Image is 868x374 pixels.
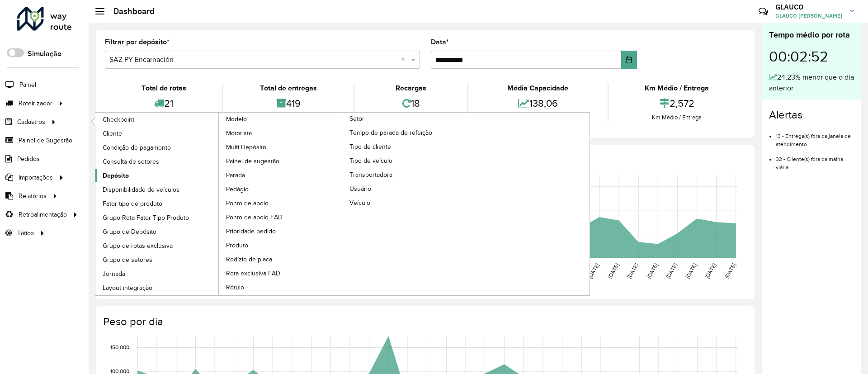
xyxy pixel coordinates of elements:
a: Veículo [342,196,466,209]
span: Depósito [103,171,129,180]
span: Ponto de apoio FAD [226,213,283,222]
a: Disponibilidade de veículos [95,183,219,196]
li: 13 - Entrega(s) fora da janela de atendimento [776,125,854,148]
label: Filtrar por depósito [105,37,170,47]
label: Simulação [28,48,61,59]
span: Veículo [349,198,370,208]
span: Checkpoint [103,115,134,124]
div: Total de entregas [226,83,351,94]
span: Pedidos [17,154,40,164]
div: 138,06 [471,94,605,113]
div: Total de rotas [107,83,220,94]
a: Grupo de Depósito [95,225,219,238]
a: Ponto de apoio FAD [219,210,343,224]
label: Data [431,37,449,47]
a: Layout integração [95,281,219,294]
span: Tipo de cliente [349,142,391,151]
span: Cadastros [17,117,45,127]
a: Tempo de parada de refeição [342,126,466,139]
div: 00:02:52 [769,41,854,72]
span: Retroalimentação [19,210,67,219]
span: Condição de pagamento [103,143,171,152]
a: Painel de sugestão [219,154,343,168]
span: Tempo de parada de refeição [349,128,432,137]
div: Média Capacidade [471,83,605,94]
h3: GLAUCO [775,3,843,11]
span: Painel [19,80,36,90]
span: Modelo [226,114,247,124]
span: Motorista [226,128,252,138]
h2: Dashboard [104,6,155,16]
span: Grupo de rotas exclusiva [103,241,173,251]
text: [DATE] [607,262,620,279]
a: Jornada [95,267,219,280]
a: Multi Depósito [219,140,343,154]
text: [DATE] [587,262,600,279]
span: Grupo Rota Fator Tipo Produto [103,213,189,223]
text: [DATE] [723,262,736,279]
a: Depósito [95,169,219,182]
a: Grupo de rotas exclusiva [95,239,219,252]
span: Multi Depósito [226,142,266,152]
div: Recargas [357,83,465,94]
span: Grupo de setores [103,255,152,265]
span: Relatórios [19,191,47,201]
text: [DATE] [684,262,698,279]
a: Tipo de veículo [342,154,466,167]
div: 18 [357,94,465,113]
li: 32 - Cliente(s) fora da malha viária [776,148,854,171]
text: 100,000 [110,368,129,374]
div: 24,23% menor que o dia anterior [769,72,854,94]
span: Painel de Sugestão [19,136,72,145]
a: Rótulo [219,280,343,294]
span: GLAUCO [PERSON_NAME] [775,12,843,20]
span: Cliente [103,129,122,138]
span: Grupo de Depósito [103,227,156,237]
span: Transportadora [349,170,392,180]
button: Choose Date [621,51,637,69]
a: Grupo Rota Fator Tipo Produto [95,211,219,224]
a: Consulta de setores [95,155,219,168]
a: Contato Rápido [754,2,773,21]
a: Motorista [219,126,343,140]
a: Condição de pagamento [95,141,219,154]
h4: Alertas [769,109,854,122]
text: 150,000 [110,345,129,350]
a: Fator tipo de produto [95,197,219,210]
text: [DATE] [704,262,717,279]
a: Parada [219,168,343,182]
span: Roteirizador [19,99,52,108]
a: Transportadora [342,168,466,181]
span: Fator tipo de produto [103,199,162,208]
span: Consulta de setores [103,157,159,166]
span: Tático [17,228,34,238]
a: Rota exclusiva FAD [219,266,343,280]
span: Usuário [349,184,371,194]
span: Rodízio de placa [226,255,272,264]
div: Km Médio / Entrega [611,113,743,122]
text: [DATE] [665,262,678,279]
span: Painel de sugestão [226,156,279,166]
a: Rodízio de placa [219,252,343,266]
a: Setor [219,113,466,295]
span: Disponibilidade de veículos [103,185,179,194]
div: 2,572 [611,94,743,113]
span: Rótulo [226,283,244,292]
div: 21 [107,94,220,113]
span: Pedágio [226,185,249,194]
span: Ponto de apoio [226,199,269,208]
span: Setor [349,114,364,123]
a: Checkpoint [95,113,219,126]
a: Produto [219,238,343,252]
a: Tipo de cliente [342,140,466,153]
a: Ponto de apoio [219,196,343,210]
span: Tipo de veículo [349,156,392,166]
span: Rota exclusiva FAD [226,269,280,278]
h4: Peso por dia [103,315,745,328]
span: Layout integração [103,283,152,293]
div: Tempo médio por rota [769,29,854,41]
span: Parada [226,170,245,180]
div: 419 [226,94,351,113]
a: Pedágio [219,182,343,196]
a: Cliente [95,127,219,140]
